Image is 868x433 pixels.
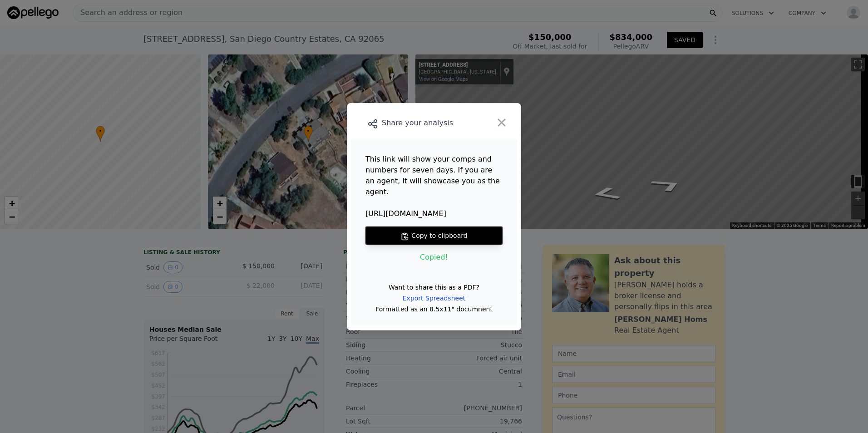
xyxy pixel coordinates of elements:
div: Want to share this as a PDF? [389,285,479,290]
div: Share your analysis [351,117,484,129]
div: Copied! [365,245,503,270]
button: Copy to clipboard [365,226,503,245]
span: [URL][DOMAIN_NAME] [365,208,503,219]
div: Formatted as an 8.5x11" documnent [375,306,493,312]
main: This link will show your comps and numbers for seven days. If you are an agent, it will showcase ... [351,139,517,326]
div: Export Spreadsheet [395,290,473,306]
